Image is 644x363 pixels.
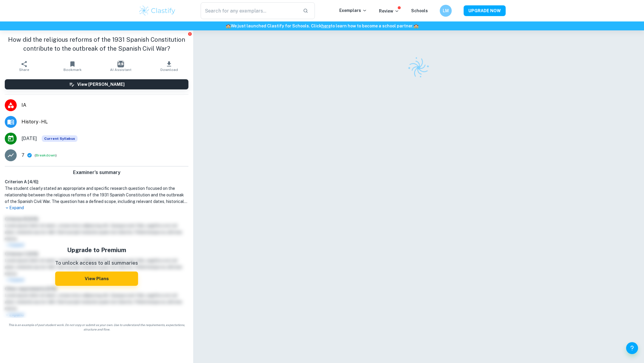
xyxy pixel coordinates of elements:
span: AI Assistant [110,68,131,72]
button: Report issue [188,32,192,36]
button: LM [440,5,452,17]
button: Help and Feedback [626,342,638,354]
img: Clastify logo [404,53,433,82]
img: Clastify logo [138,5,176,17]
button: View Plans [55,272,138,286]
p: Expand [5,205,188,211]
p: 7 [21,152,24,159]
button: View [PERSON_NAME] [5,79,188,89]
h6: View [PERSON_NAME] [77,81,125,88]
span: History - HL [21,118,188,125]
h6: Criterion A [ 4 / 6 ]: [5,179,188,185]
input: Search for any exemplars... [201,2,298,19]
a: Schools [411,8,428,13]
h6: Examiner's summary [2,169,191,176]
img: AI Assistant [117,61,124,67]
h1: How did the religious reforms of the 1931 Spanish Constitution contribute to the outbreak of the ... [5,35,188,53]
a: here [321,24,331,28]
button: Bookmark [48,58,97,75]
p: To unlock access to all summaries [55,259,138,267]
span: ( ) [35,153,57,158]
span: 🏫 [414,24,419,28]
span: Current Syllabus [42,135,78,142]
span: 🏫 [226,24,231,28]
span: IA [21,102,188,109]
span: Share [19,68,29,72]
h6: We just launched Clastify for Schools. Click to learn how to become a school partner. [1,23,643,29]
button: UPGRADE NOW [464,5,506,16]
div: This exemplar is based on the current syllabus. Feel free to refer to it for inspiration/ideas wh... [42,135,78,142]
h5: Upgrade to Premium [55,246,138,255]
h6: LM [442,7,449,14]
span: This is an example of past student work. Do not copy or submit as your own. Use to understand the... [2,323,191,332]
span: Download [160,68,178,72]
button: Download [145,58,193,75]
span: Bookmark [64,68,82,72]
p: Review [379,8,399,14]
h1: The student clearly stated an appropriate and specific research question focused on the relations... [5,185,188,205]
button: Breakdown [36,153,55,158]
button: AI Assistant [97,58,145,75]
p: Exemplars [339,7,367,14]
span: [DATE] [21,135,37,142]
